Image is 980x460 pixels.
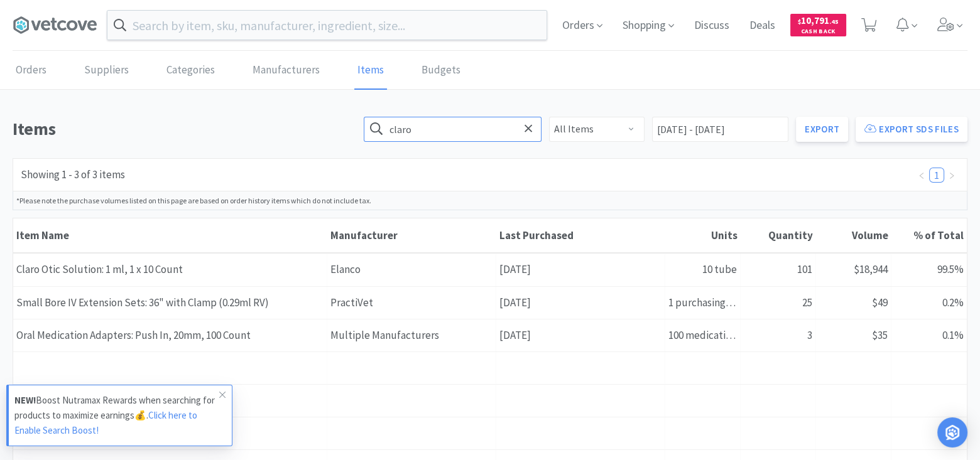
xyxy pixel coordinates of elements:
[668,228,738,242] div: Units
[944,168,959,183] li: Next Page
[418,51,464,90] a: Budgets
[891,319,967,351] div: 0.1%
[13,115,356,143] h1: Items
[891,254,967,286] div: 99.5%
[741,319,816,351] div: 3
[744,20,780,31] a: Deals
[330,228,493,242] div: Manufacturer
[796,117,848,142] a: Export
[929,168,944,183] li: 1
[81,51,132,90] a: Suppliers
[790,8,846,42] a: $10,791.45Cash Back
[13,191,967,210] div: *Please note the purchase volumes listed on this page are based on order history items which do n...
[13,319,327,351] div: Oral Medication Adapters: Push In, 20mm, 100 Count
[364,117,542,142] input: Search Items...
[819,228,888,242] div: Volume
[327,287,496,319] div: PractiVet
[665,254,741,286] div: 10 tube
[496,254,665,286] div: [DATE]
[798,18,801,26] span: $
[914,168,929,183] li: Previous Page
[327,319,496,351] div: Multiple Manufacturers
[354,51,387,90] a: Items
[895,228,964,242] div: % of Total
[665,319,741,351] div: 100 medication adapters
[689,20,734,31] a: Discuss
[918,172,925,179] i: icon: left
[13,51,50,90] a: Orders
[13,254,327,286] div: Claro Otic Solution: 1 ml, 1 x 10 Count
[930,168,944,182] a: 1
[327,254,496,286] div: Elanco
[872,296,888,309] span: $49
[499,228,662,242] div: Last Purchased
[249,51,323,90] a: Manufacturers
[798,14,839,26] span: 10,791
[13,287,327,319] div: Small Bore IV Extension Sets: 36" with Clamp (0.29ml RV)
[937,417,967,447] div: Open Intercom Messenger
[652,117,788,142] input: Select date range
[744,228,813,242] div: Quantity
[829,18,839,26] span: . 45
[665,287,741,319] div: 1 purchasing unit
[854,262,888,276] span: $18,944
[741,287,816,319] div: 25
[163,51,218,90] a: Categories
[891,287,967,319] div: 0.2%
[107,11,547,40] input: Search by item, sku, manufacturer, ingredient, size...
[856,117,967,142] button: Export SDS Files
[14,394,36,406] strong: NEW!
[14,393,219,438] p: Boost Nutramax Rewards when searching for products to maximize earnings💰.
[496,319,665,351] div: [DATE]
[872,328,888,342] span: $35
[496,287,665,319] div: [DATE]
[741,254,816,286] div: 101
[6,385,232,446] a: NEW!Boost Nutramax Rewards when searching for products to maximize earnings💰.Click here to Enable...
[16,228,324,242] div: Item Name
[948,172,955,179] i: icon: right
[798,28,839,36] span: Cash Back
[21,166,125,183] div: Showing 1 - 3 of 3 items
